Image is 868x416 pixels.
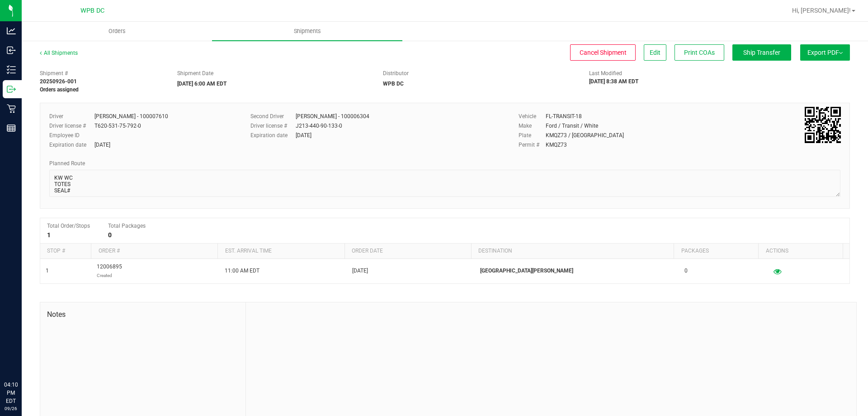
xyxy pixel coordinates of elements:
button: Print COAs [675,44,724,61]
a: Orders [22,22,212,41]
span: 0 [684,267,688,275]
button: Export PDF [800,44,850,61]
button: Edit [644,44,666,61]
label: Driver [49,112,94,120]
strong: 1 [47,231,51,239]
p: 04:10 PM EDT [4,381,18,405]
inline-svg: Analytics [7,26,16,35]
button: Cancel Shipment [570,44,636,61]
span: Cancel Shipment [580,49,627,56]
strong: WPB DC [383,81,404,87]
strong: 0 [108,231,112,239]
div: Ford / Transit / White [546,122,598,130]
qrcode: 20250926-001 [805,107,841,143]
span: Total Packages [108,223,146,229]
p: Created [97,271,122,280]
strong: [DATE] 8:38 AM EDT [589,78,638,85]
span: Planned Route [49,160,85,167]
inline-svg: Inventory [7,65,16,74]
span: Notes [47,309,239,320]
label: Plate [519,131,546,139]
div: J213-440-90-133-0 [296,122,342,130]
label: Permit # [519,141,546,149]
button: Ship Transfer [732,44,791,61]
div: [DATE] [94,141,110,149]
strong: Orders assigned [40,86,79,93]
label: Vehicle [519,112,546,120]
label: Driver license # [250,122,296,130]
strong: [DATE] 6:00 AM EDT [177,81,226,87]
span: Export PDF [807,49,843,56]
span: Shipments [282,27,333,35]
th: Packages [674,244,758,259]
span: 11:00 AM EDT [225,267,259,275]
label: Second Driver [250,112,296,120]
label: Employee ID [49,131,94,139]
label: Make [519,122,546,130]
th: Order # [91,244,217,259]
th: Actions [758,244,843,259]
label: Expiration date [250,131,296,139]
div: [PERSON_NAME] - 100006304 [296,112,369,120]
label: Expiration date [49,141,94,149]
a: Shipments [212,22,402,41]
th: Order date [344,244,471,259]
div: T620-531-75-792-0 [94,122,141,130]
div: [DATE] [296,131,311,139]
span: 12006895 [97,263,122,280]
span: Print COAs [684,49,715,56]
label: Last Modified [589,69,622,77]
inline-svg: Retail [7,104,16,113]
inline-svg: Reports [7,124,16,133]
th: Est. arrival time [217,244,344,259]
label: Distributor [383,69,409,77]
span: Hi, [PERSON_NAME]! [792,7,851,14]
div: KMQZ73 / [GEOGRAPHIC_DATA] [546,131,624,139]
img: Scan me! [805,107,841,143]
a: All Shipments [40,50,78,56]
inline-svg: Outbound [7,85,16,94]
span: Shipment # [40,69,164,77]
strong: 20250926-001 [40,78,77,85]
span: Edit [650,49,660,56]
label: Shipment Date [177,69,213,77]
span: Total Order/Stops [47,223,90,229]
span: [DATE] [352,267,368,275]
span: Ship Transfer [743,49,780,56]
p: [GEOGRAPHIC_DATA][PERSON_NAME] [480,267,674,275]
div: [PERSON_NAME] - 100007610 [94,112,168,120]
span: WPB DC [80,7,104,14]
label: Driver license # [49,122,94,130]
div: FL-TRANSIT-18 [546,112,582,120]
p: 09/26 [4,405,18,412]
div: KMQZ73 [546,141,567,149]
th: Destination [471,244,674,259]
span: Orders [96,27,138,35]
iframe: Resource center [9,344,36,371]
th: Stop # [40,244,91,259]
span: 1 [46,267,49,275]
inline-svg: Inbound [7,46,16,55]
